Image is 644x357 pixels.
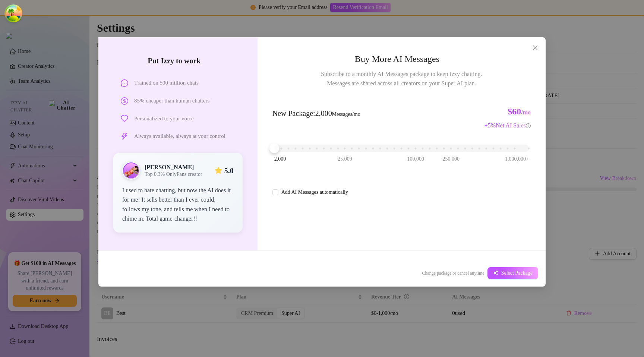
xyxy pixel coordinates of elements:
span: Always available, always at your control [134,132,225,141]
div: I used to hate chatting, but now the AI does it for me! It sells better than I ever could, follow... [122,186,234,224]
h3: $60 [508,106,531,118]
span: Top 0.3% OnlyFans creator [145,171,202,178]
span: 250,000 [442,155,460,163]
span: 1,000,000+ [505,155,529,163]
span: Change package or cancel anytime [422,271,484,276]
span: New Package : 2,000 [272,108,360,119]
span: 25,000 [338,155,352,163]
button: Open Tanstack query devtools [6,6,21,21]
span: Buy More AI Messages [355,52,448,66]
span: close [532,45,538,51]
span: Trained on 500 million chats [134,79,199,88]
img: public [123,162,139,179]
span: Subscribe to a monthly AI Messages package to keep Izzy chatting. Messages are shared across all ... [321,69,482,88]
span: star [215,167,222,174]
span: Messages/mo [332,111,360,117]
span: Select Package [501,270,533,276]
strong: [PERSON_NAME] [145,164,194,170]
strong: Put Izzy to work [148,57,208,65]
div: Add AI Messages automatically [281,188,348,196]
button: Select Package [487,267,538,279]
span: Personalized to your voice [134,114,194,123]
div: Net AI Sales [496,121,531,130]
span: Close [529,45,541,51]
span: 2,000 [274,155,286,163]
span: + 5 % [484,122,531,129]
span: dollar [121,97,128,105]
span: thunderbolt [121,133,128,140]
span: /mo [521,109,531,116]
span: heart [121,115,128,122]
span: message [121,79,128,87]
button: Close [529,42,541,54]
span: info-circle [526,123,531,128]
strong: 5.0 [224,167,234,175]
span: 85% cheaper than human chatters [134,97,209,105]
span: 100,000 [407,155,424,163]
